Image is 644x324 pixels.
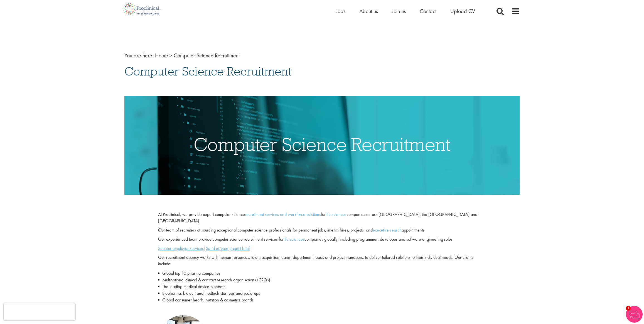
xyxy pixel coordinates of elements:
p: | [158,245,486,252]
span: Our team of recruiters at sourcing exceptional computer science professionals for permanent jobs [158,227,325,233]
li: Global top 10 pharma companies [158,270,486,277]
a: Join us [392,8,406,15]
iframe: reCAPTCHA [4,303,75,320]
a: executive search [373,227,402,233]
li: Biopharma, biotech and medtech start-ups and scale-ups [158,290,486,297]
a: About us [359,8,378,15]
span: appointments. [402,227,426,233]
a: Jobs [336,8,345,15]
a: recruitment services and workforce solutions [245,211,321,217]
p: Our experienced team provide computer science recruitment services for companies globally, includ... [158,236,486,243]
span: 1 [626,306,631,311]
a: life sciences [326,211,346,217]
a: life sciences [284,236,304,242]
li: Multinational clinical & contract research organisations (CROs) [158,277,486,283]
img: Chatbot [626,306,643,323]
span: > [169,52,172,59]
p: Our recruitment agency works with human resources, talent acquisition teams, department heads and... [158,254,486,267]
a: Send us your project brief [206,245,250,251]
li: Global consumer health, nutrition & cosmetics brands [158,297,486,303]
a: Upload CV [450,8,475,15]
a: See our employer services [158,245,204,251]
img: Computer Science Recruitment [124,96,520,195]
a: breadcrumb link [155,52,168,59]
span: Computer Science Recruitment [124,64,291,79]
p: At Proclinical, we provide expert computer science for companies across [GEOGRAPHIC_DATA], the [G... [158,211,486,224]
a: Contact [420,8,436,15]
span: Computer Science Recruitment [174,52,240,59]
li: The leading medical device pioneers [158,283,486,290]
span: , interim hires, projects, and [325,227,373,233]
span: You are here: [124,52,154,59]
